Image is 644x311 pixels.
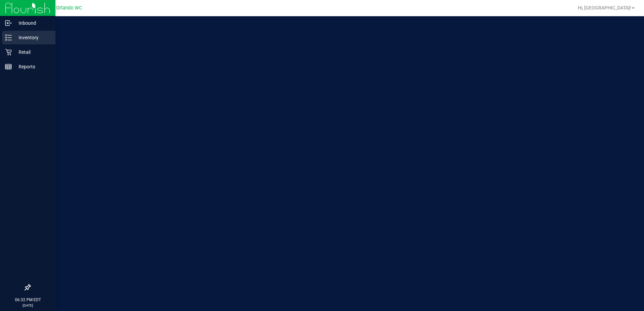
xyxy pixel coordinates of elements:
p: Retail [12,48,52,56]
span: Hi, [GEOGRAPHIC_DATA]! [578,5,631,10]
inline-svg: Inventory [5,34,12,41]
p: [DATE] [3,303,52,308]
p: Inbound [12,19,52,27]
inline-svg: Inbound [5,20,12,26]
p: Reports [12,63,52,71]
inline-svg: Retail [5,49,12,55]
p: 06:32 PM EDT [3,297,52,303]
inline-svg: Reports [5,63,12,70]
span: Orlando WC [56,5,82,11]
p: Inventory [12,34,52,42]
